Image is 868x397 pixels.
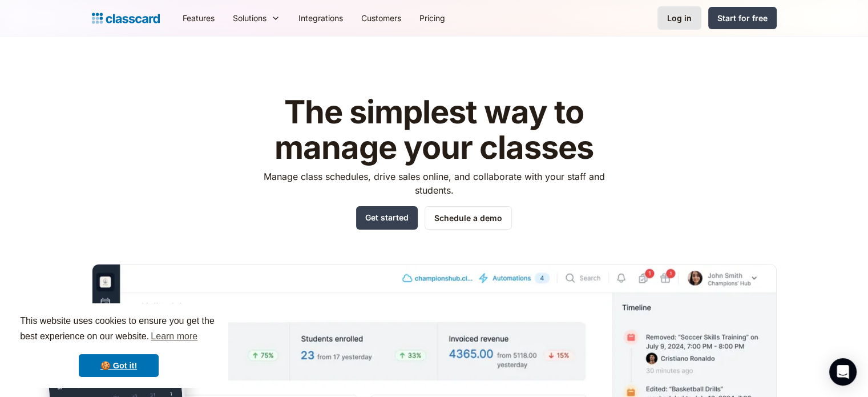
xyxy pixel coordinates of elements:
[253,170,615,197] p: Manage class schedules, drive sales online, and collaborate with your staff and students.
[289,5,352,31] a: Integrations
[20,314,217,345] span: This website uses cookies to ensure you get the best experience on our website.
[829,358,857,386] div: Open Intercom Messenger
[233,12,267,24] div: Solutions
[92,10,160,26] a: home
[253,95,615,165] h1: The simplest way to manage your classes
[79,354,159,377] a: dismiss cookie message
[667,12,692,24] div: Log in
[173,5,224,31] a: Features
[352,5,410,31] a: Customers
[224,5,289,31] div: Solutions
[149,328,199,345] a: learn more about cookies
[708,7,777,29] a: Start for free
[356,206,418,230] a: Get started
[410,5,454,31] a: Pricing
[717,12,768,24] div: Start for free
[425,206,512,230] a: Schedule a demo
[9,303,228,388] div: cookieconsent
[657,6,701,30] a: Log in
